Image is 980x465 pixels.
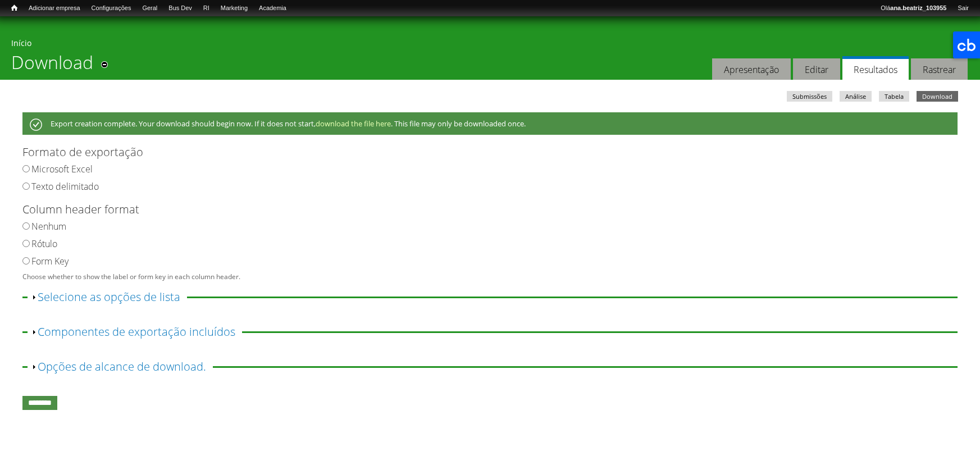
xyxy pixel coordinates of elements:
[86,3,137,14] a: Configurações
[11,52,93,80] h1: Download
[22,144,939,161] label: Formato de exportação
[842,56,909,80] a: Resultados
[198,3,215,14] a: RI
[31,163,93,175] label: Microsoft Excel
[31,255,69,267] label: Form Key
[316,118,391,129] a: download the file here
[253,3,292,14] a: Academia
[917,91,958,102] a: Download
[11,38,31,48] a: Início
[787,91,832,102] a: Submissões
[6,3,23,13] a: Início
[23,3,86,14] a: Adicionar empresa
[952,3,974,14] a: Sair
[22,112,958,135] div: Export creation complete. Your download should begin now. If it does not start, . This file may o...
[793,58,840,80] a: Editar
[11,4,17,12] span: Início
[31,220,66,233] label: Nenhum
[911,58,968,80] a: Rastrear
[712,58,791,80] a: Apresentação
[840,91,872,102] a: Análise
[890,4,946,11] strong: ana.beatriz_103955
[38,359,206,374] a: Opções de alcance de download.
[38,324,235,339] a: Componentes de exportação incluídos
[38,289,180,304] a: Selecione as opções de lista
[163,3,198,14] a: Bus Dev
[22,201,939,218] label: Column header format
[875,3,952,14] a: Oláana.beatriz_103955
[22,273,950,281] div: Choose whether to show the label or form key in each column header.
[31,180,99,193] label: Texto delimitado
[31,238,57,250] label: Rótulo
[136,3,163,14] a: Geral
[215,3,253,14] a: Marketing
[879,91,909,102] a: Tabela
